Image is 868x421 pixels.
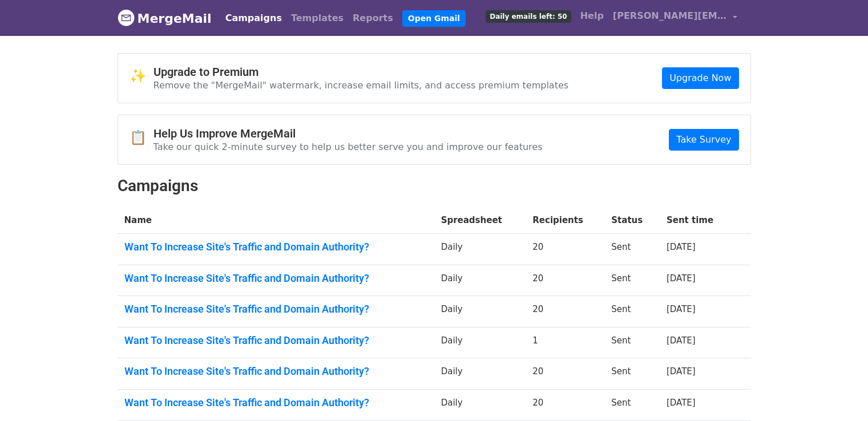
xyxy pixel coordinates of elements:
[434,327,526,358] td: Daily
[124,241,427,253] a: Want To Increase Site's Traffic and Domain Authority?
[434,358,526,390] td: Daily
[608,5,742,31] a: [PERSON_NAME][EMAIL_ADDRESS][DOMAIN_NAME]
[434,296,526,327] td: Daily
[604,327,660,358] td: Sent
[667,366,696,377] a: [DATE]
[154,79,569,91] p: Remove the "MergeMail" watermark, increase email limits, and access premium templates
[669,129,738,151] a: Take Survey
[402,10,466,27] a: Open Gmail
[613,9,727,23] span: [PERSON_NAME][EMAIL_ADDRESS][DOMAIN_NAME]
[221,7,286,30] a: Campaigns
[667,242,696,252] a: [DATE]
[118,9,135,26] img: MergeMail logo
[118,6,212,30] a: MergeMail
[434,265,526,296] td: Daily
[526,358,604,390] td: 20
[154,65,569,79] h4: Upgrade to Premium
[667,304,696,314] a: [DATE]
[660,207,734,234] th: Sent time
[526,296,604,327] td: 20
[286,7,348,30] a: Templates
[604,390,660,421] td: Sent
[667,273,696,284] a: [DATE]
[604,265,660,296] td: Sent
[124,334,427,347] a: Want To Increase Site's Traffic and Domain Authority?
[604,296,660,327] td: Sent
[604,234,660,265] td: Sent
[526,234,604,265] td: 20
[526,265,604,296] td: 20
[124,396,427,409] a: Want To Increase Site's Traffic and Domain Authority?
[118,207,434,234] th: Name
[576,5,608,27] a: Help
[434,390,526,421] td: Daily
[124,365,427,378] a: Want To Increase Site's Traffic and Domain Authority?
[154,127,543,140] h4: Help Us Improve MergeMail
[667,398,696,408] a: [DATE]
[604,207,660,234] th: Status
[154,141,543,153] p: Take our quick 2-minute survey to help us better serve you and improve our features
[124,303,427,315] a: Want To Increase Site's Traffic and Domain Authority?
[434,234,526,265] td: Daily
[526,207,604,234] th: Recipients
[526,327,604,358] td: 1
[662,67,738,89] a: Upgrade Now
[604,358,660,390] td: Sent
[481,5,575,27] a: Daily emails left: 50
[124,272,427,285] a: Want To Increase Site's Traffic and Domain Authority?
[130,129,154,146] span: 📋
[667,335,696,346] a: [DATE]
[130,68,154,84] span: ✨
[486,10,571,23] span: Daily emails left: 50
[526,390,604,421] td: 20
[348,7,398,30] a: Reports
[434,207,526,234] th: Spreadsheet
[118,176,751,196] h2: Campaigns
